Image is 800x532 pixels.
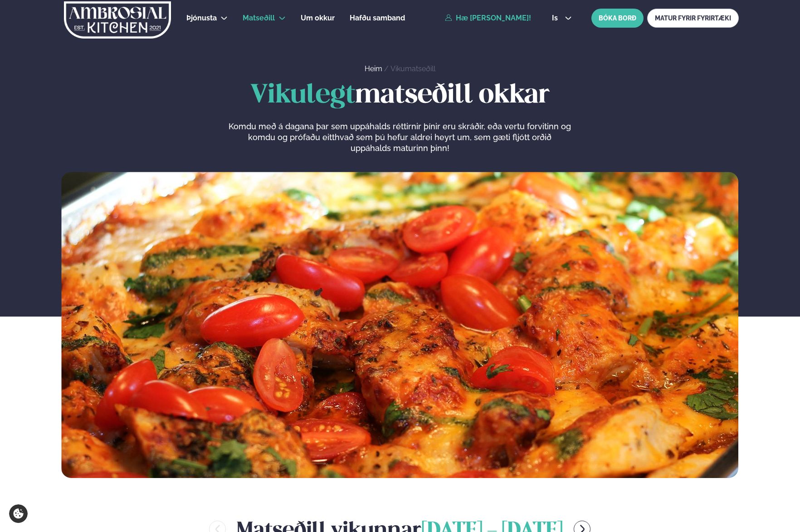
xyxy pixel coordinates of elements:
[552,15,561,22] span: is
[63,1,172,39] img: logo
[350,13,405,24] a: Hafðu samband
[186,14,217,22] span: Þjónusta
[250,83,355,108] span: Vikulegt
[445,14,531,22] a: Hæ [PERSON_NAME]!
[186,13,217,24] a: Þjónusta
[350,14,405,22] span: Hafðu samband
[301,13,335,24] a: Um okkur
[384,64,390,73] span: /
[229,121,571,154] p: Komdu með á dagana þar sem uppáhalds réttirnir þínir eru skráðir, eða vertu forvitinn og komdu og...
[591,9,644,28] button: BÓKA BORÐ
[545,15,579,22] button: is
[365,64,382,73] a: Heim
[9,504,28,523] a: Cookie settings
[61,172,738,478] img: image alt
[243,13,275,24] a: Matseðill
[301,14,335,22] span: Um okkur
[61,81,738,110] h1: matseðill okkar
[243,14,275,22] span: Matseðill
[390,64,435,73] a: Vikumatseðill
[647,9,739,28] a: MATUR FYRIR FYRIRTÆKI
